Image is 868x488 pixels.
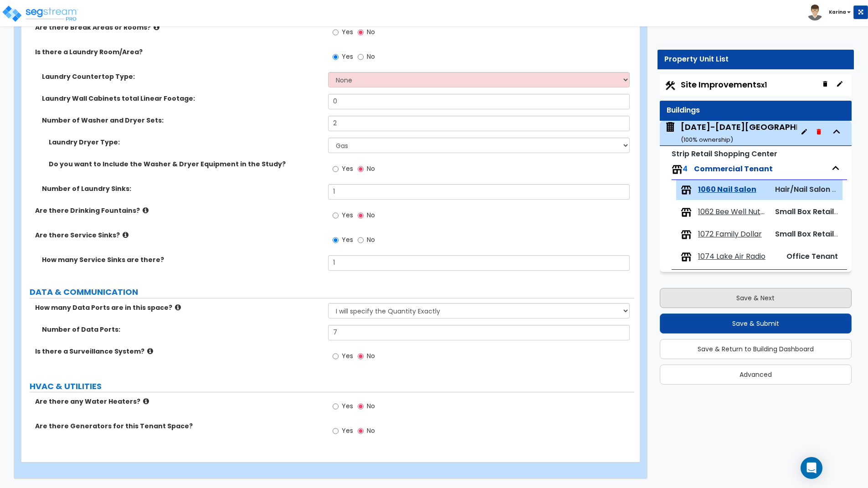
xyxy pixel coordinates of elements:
div: [DATE]-[DATE][GEOGRAPHIC_DATA] [681,121,838,144]
label: Number of Washer and Dryer Sets: [42,116,321,125]
input: Yes [333,211,339,221]
input: No [358,351,364,361]
b: Karina [829,9,846,15]
label: Are there Drinking Fountains? [35,206,321,215]
label: Are there Generators for this Tenant Space? [35,421,321,431]
span: 1060 Nail Salon [698,185,756,195]
label: Laundry Countertop Type: [42,72,321,81]
small: Strip Retail Shopping Center [672,149,777,159]
span: No [367,235,375,244]
img: avatar.png [807,5,823,21]
span: No [367,211,375,220]
span: 1062 Bee Well Nutrition [698,207,767,217]
input: Yes [333,27,339,37]
input: Yes [333,235,339,245]
span: 1074 Lake Air Radio [698,252,765,262]
label: Is there a Surveillance System? [35,347,321,356]
div: Property Unit List [664,54,847,65]
img: tenants.png [681,229,692,240]
label: Number of Laundry Sinks: [42,184,321,193]
span: 4 [683,164,688,174]
span: Small Box Retail Tenant [775,229,862,239]
img: building.svg [664,121,676,133]
label: Are there Break Areas or Rooms? [35,23,321,32]
span: Office Tenant [786,251,838,262]
input: No [358,164,364,174]
button: Advanced [660,365,852,385]
img: Construction.png [664,80,676,92]
span: Yes [342,351,353,360]
span: No [367,164,375,173]
label: How many Service Sinks are there? [42,255,321,264]
i: click for more info! [123,231,128,238]
span: Yes [342,211,353,220]
div: Buildings [667,105,845,116]
div: Open Intercom Messenger [801,457,822,479]
span: Small Box Retail Tenant [775,206,862,217]
input: Yes [333,426,339,436]
input: No [358,426,364,436]
i: click for more info! [175,304,181,311]
small: ( 100 % ownership) [681,135,733,144]
label: HVAC & UTILITIES [30,380,634,392]
input: No [358,27,364,37]
span: 1072 Family Dollar [698,229,762,240]
input: Yes [333,164,339,174]
label: Are there any Water Heaters? [35,397,321,406]
span: No [367,426,375,435]
input: Yes [333,401,339,411]
span: Yes [342,27,353,36]
button: Save & Next [660,288,852,308]
label: DATA & COMMUNICATION [30,286,634,298]
span: Yes [342,164,353,173]
label: Is there a Laundry Room/Area? [35,47,321,57]
small: x1 [761,80,767,90]
label: How many Data Ports are in this space? [35,303,321,312]
button: Save & Submit [660,313,852,334]
input: No [358,211,364,221]
span: Site Improvements [681,79,767,90]
label: Laundry Wall Cabinets total Linear Footage: [42,94,321,103]
span: Yes [342,426,353,435]
span: Yes [342,52,353,61]
label: Are there Service Sinks? [35,231,321,240]
span: Yes [342,235,353,244]
input: No [358,52,364,62]
img: tenants.png [681,252,692,262]
input: No [358,235,364,245]
span: No [367,52,375,61]
span: Commercial Tenant [694,164,773,174]
i: click for more info! [154,24,159,31]
img: tenants.png [681,207,692,218]
span: No [367,27,375,36]
input: Yes [333,52,339,62]
img: tenants.png [681,185,692,195]
label: Number of Data Ports: [42,325,321,334]
span: No [367,401,375,411]
input: Yes [333,351,339,361]
span: 1060-1074 Riverplace Mall [664,121,797,144]
i: click for more info! [147,348,153,354]
span: No [367,351,375,360]
span: Yes [342,401,353,411]
img: logo_pro_r.png [1,5,79,23]
img: tenants.png [672,164,683,175]
button: Save & Return to Building Dashboard [660,339,852,359]
input: No [358,401,364,411]
label: Do you want to Include the Washer & Dryer Equipment in the Study? [49,159,321,169]
span: Hair/Nail Salon Tenant [775,184,858,195]
i: click for more info! [143,207,149,214]
label: Laundry Dryer Type: [49,138,321,147]
i: click for more info! [143,398,149,405]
